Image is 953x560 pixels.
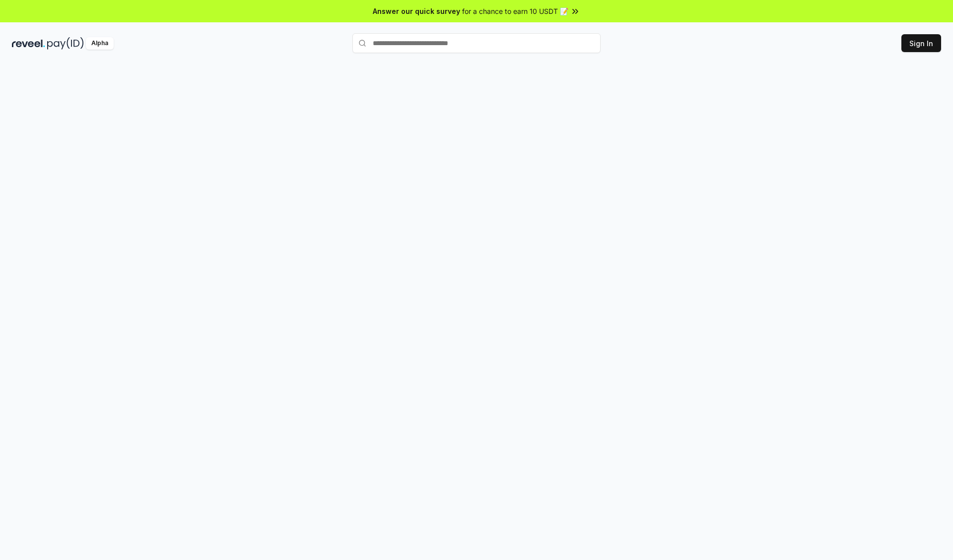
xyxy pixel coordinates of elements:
span: for a chance to earn 10 USDT 📝 [462,6,568,16]
button: Sign In [901,34,941,52]
img: pay_id [47,37,84,50]
span: Answer our quick survey [373,6,460,16]
div: Alpha [86,37,114,50]
img: reveel_dark [12,37,45,50]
